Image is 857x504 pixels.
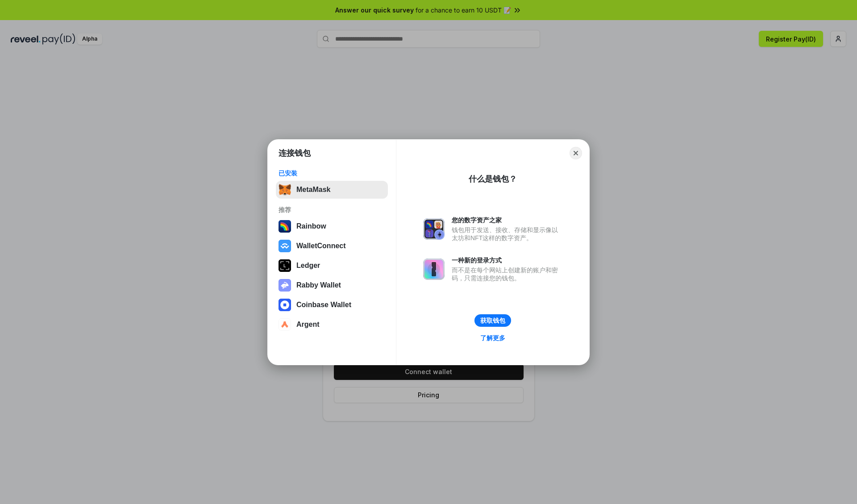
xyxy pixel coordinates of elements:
[423,258,445,280] img: svg+xml,%3Csvg%20xmlns%3D%22http%3A%2F%2Fwww.w3.org%2F2000%2Fsvg%22%20fill%3D%22none%22%20viewBox...
[276,237,388,255] button: WalletConnect
[276,217,388,235] button: Rainbow
[279,299,291,311] img: svg+xml,%3Csvg%20width%3D%2228%22%20height%3D%2228%22%20viewBox%3D%220%200%2028%2028%22%20fill%3D...
[296,262,320,270] div: Ledger
[452,256,562,264] div: 一种新的登录方式
[276,296,388,314] button: Coinbase Wallet
[296,301,351,309] div: Coinbase Wallet
[296,186,330,194] div: MetaMask
[276,181,388,199] button: MetaMask
[480,317,505,325] div: 获取钱包
[279,279,291,292] img: svg+xml,%3Csvg%20xmlns%3D%22http%3A%2F%2Fwww.w3.org%2F2000%2Fsvg%22%20fill%3D%22none%22%20viewBox...
[480,334,505,342] div: 了解更多
[296,321,320,329] div: Argent
[475,332,511,344] a: 了解更多
[276,257,388,275] button: Ledger
[296,281,341,289] div: Rabby Wallet
[279,169,385,177] div: 已安装
[279,259,291,272] img: svg+xml,%3Csvg%20xmlns%3D%22http%3A%2F%2Fwww.w3.org%2F2000%2Fsvg%22%20width%3D%2228%22%20height%3...
[279,318,291,331] img: svg+xml,%3Csvg%20width%3D%2228%22%20height%3D%2228%22%20viewBox%3D%220%200%2028%2028%22%20fill%3D...
[423,218,445,240] img: svg+xml,%3Csvg%20xmlns%3D%22http%3A%2F%2Fwww.w3.org%2F2000%2Fsvg%22%20fill%3D%22none%22%20viewBox...
[469,174,517,184] div: 什么是钱包？
[279,183,291,196] img: svg+xml,%3Csvg%20fill%3D%22none%22%20height%3D%2233%22%20viewBox%3D%220%200%2035%2033%22%20width%...
[279,240,291,252] img: svg+xml,%3Csvg%20width%3D%2228%22%20height%3D%2228%22%20viewBox%3D%220%200%2028%2028%22%20fill%3D...
[279,206,385,214] div: 推荐
[276,316,388,333] button: Argent
[570,147,582,159] button: Close
[279,220,291,233] img: svg+xml,%3Csvg%20width%3D%22120%22%20height%3D%22120%22%20viewBox%3D%220%200%20120%20120%22%20fil...
[296,222,326,230] div: Rainbow
[452,226,562,242] div: 钱包用于发送、接收、存储和显示像以太坊和NFT这样的数字资产。
[474,314,511,327] button: 获取钱包
[276,276,388,294] button: Rabby Wallet
[296,242,346,250] div: WalletConnect
[279,148,311,158] h1: 连接钱包
[452,266,562,282] div: 而不是在每个网站上创建新的账户和密码，只需连接您的钱包。
[452,216,562,224] div: 您的数字资产之家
